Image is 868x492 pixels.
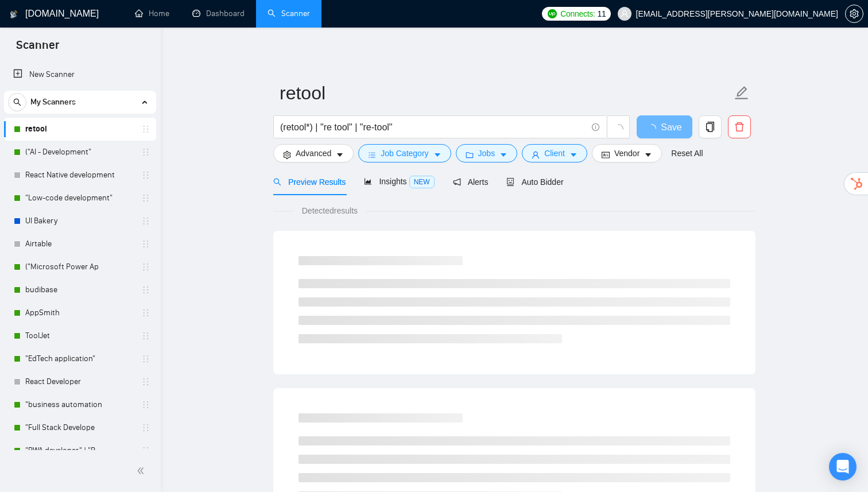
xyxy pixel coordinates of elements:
[135,9,169,18] a: homeHome
[192,9,245,18] a: dashboardDashboard
[592,144,662,162] button: idcardVendorcaret-down
[25,278,134,301] a: budibase
[141,354,150,363] span: holder
[478,147,495,160] span: Jobs
[661,120,681,134] span: Save
[25,347,134,370] a: "EdTech application"
[30,91,76,114] span: My Scanners
[25,370,134,393] a: React Developer
[466,150,474,159] span: folder
[829,453,857,481] div: Open Intercom Messenger
[381,147,428,160] span: Job Category
[506,177,563,187] span: Auto Bidder
[548,9,557,18] img: upwork-logo.png
[25,416,134,439] a: "Full Stack Develope
[273,144,354,162] button: settingAdvancedcaret-down
[846,9,863,18] span: setting
[137,465,148,476] span: double-left
[699,122,721,132] span: copy
[141,377,150,386] span: holder
[141,423,150,432] span: holder
[544,147,565,160] span: Client
[409,176,435,188] span: NEW
[25,118,134,141] a: retool
[336,150,344,159] span: caret-down
[522,144,587,162] button: userClientcaret-down
[433,150,441,159] span: caret-down
[506,178,514,186] span: robot
[637,115,692,138] button: Save
[453,177,489,187] span: Alerts
[296,147,331,160] span: Advanced
[598,7,606,20] span: 11
[647,124,661,133] span: loading
[845,9,863,18] a: setting
[614,147,640,160] span: Vendor
[280,79,732,107] input: Scanner name...
[368,150,376,159] span: bars
[560,7,595,20] span: Connects:
[25,301,134,324] a: AppSmith
[499,150,507,159] span: caret-down
[25,210,134,233] a: UI Bakery
[364,177,372,185] span: area-chart
[728,115,751,138] button: delete
[141,446,150,455] span: holder
[845,5,863,23] button: setting
[25,164,134,187] a: React Native development
[25,324,134,347] a: ToolJet
[734,86,749,100] span: edit
[728,122,750,132] span: delete
[7,37,68,61] span: Scanner
[141,171,150,180] span: holder
[141,148,150,157] span: holder
[4,63,156,86] li: New Scanner
[268,9,310,18] a: searchScanner
[25,439,134,462] a: "PWA developer" | "P
[25,187,134,210] a: "Low-code development"
[358,144,451,162] button: barsJob Categorycaret-down
[141,285,150,295] span: holder
[141,308,150,317] span: holder
[283,150,291,159] span: setting
[453,178,461,186] span: notification
[273,178,281,186] span: search
[13,63,147,86] a: New Scanner
[141,239,150,249] span: holder
[141,400,150,409] span: holder
[280,120,587,134] input: Search Freelance Jobs...
[699,115,722,138] button: copy
[592,123,599,131] span: info-circle
[141,216,150,226] span: holder
[8,93,26,111] button: search
[621,10,629,18] span: user
[9,98,26,106] span: search
[25,255,134,278] a: ("Microsoft Power Ap
[25,233,134,255] a: Airtable
[294,204,366,217] span: Detected results
[141,331,150,340] span: holder
[456,144,518,162] button: folderJobscaret-down
[273,177,346,187] span: Preview Results
[141,125,150,134] span: holder
[25,141,134,164] a: ("AI - Development"
[671,147,703,160] a: Reset All
[569,150,578,159] span: caret-down
[141,193,150,203] span: holder
[613,124,623,134] span: loading
[602,150,610,159] span: idcard
[364,177,434,186] span: Insights
[25,393,134,416] a: "business automation
[141,262,150,272] span: holder
[532,150,540,159] span: user
[644,150,652,159] span: caret-down
[10,5,18,24] img: logo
